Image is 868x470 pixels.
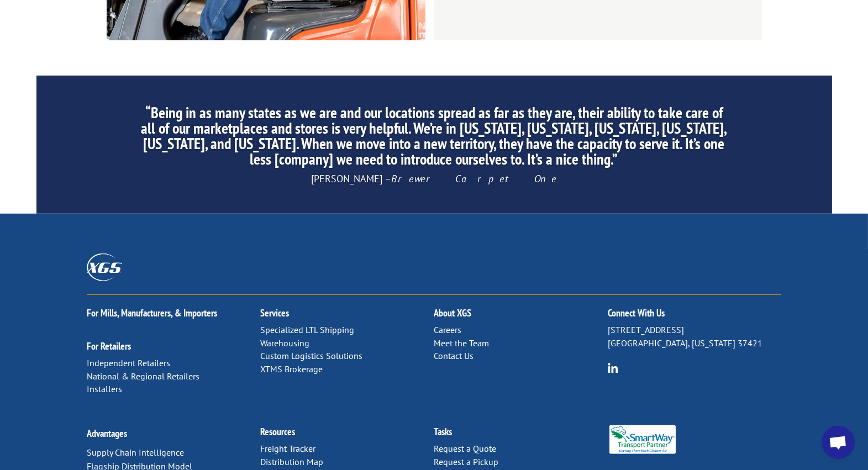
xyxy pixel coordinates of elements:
[608,425,678,454] img: Smartway_Logo
[822,426,855,459] div: Open chat
[434,307,471,319] a: About XGS
[260,425,295,438] a: Resources
[260,324,354,335] a: Specialized LTL Shipping
[608,324,781,350] p: [STREET_ADDRESS] [GEOGRAPHIC_DATA], [US_STATE] 37421
[260,350,362,361] a: Custom Logistics Solutions
[260,456,323,467] a: Distribution Map
[87,254,122,281] img: XGS_Logos_ALL_2024_All_White
[608,363,618,373] img: group-6
[434,324,461,335] a: Careers
[87,427,127,440] a: Advantages
[434,337,489,348] a: Meet the Team
[87,357,170,368] a: Independent Retailers
[260,363,323,374] a: XTMS Brokerage
[434,427,607,442] h2: Tasks
[434,456,498,467] a: Request a Pickup
[140,105,728,172] h2: “Being in as many states as we are and our locations spread as far as they are, their ability to ...
[87,340,131,352] a: For Retailers
[87,371,199,382] a: National & Regional Retailers
[260,337,309,348] a: Warehousing
[260,443,315,454] a: Freight Tracker
[608,308,781,324] h2: Connect With Us
[87,383,122,394] a: Installers
[434,350,474,361] a: Contact Us
[87,447,184,458] a: Supply Chain Intelligence
[434,443,496,454] a: Request a Quote
[260,307,289,319] a: Services
[311,172,557,185] span: [PERSON_NAME] –
[391,172,557,185] em: Brewer Carpet One
[87,307,217,319] a: For Mills, Manufacturers, & Importers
